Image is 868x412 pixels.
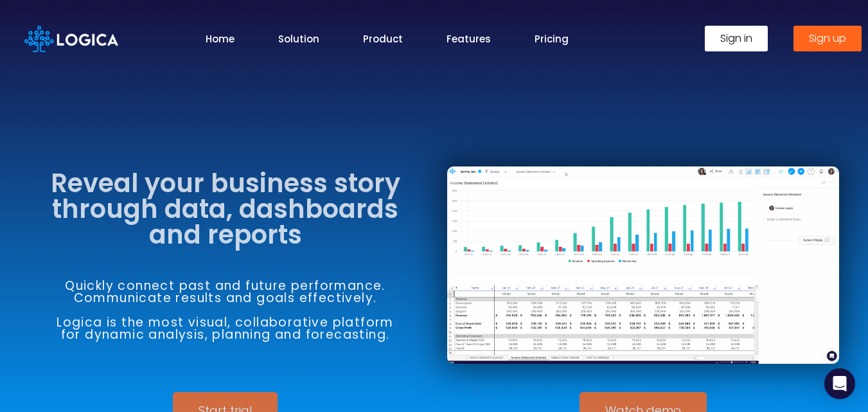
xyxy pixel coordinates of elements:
a: Solution [278,31,319,46]
h3: Reveal your business story through data, dashboards and reports [30,170,421,247]
span: Sign in [720,33,752,44]
a: Pricing [535,31,569,46]
img: Logica [24,26,118,52]
div: Open Intercom Messenger [824,368,855,399]
h6: Quickly connect past and future performance. Communicate results and goals effectively. Logica is... [30,280,421,341]
a: Logica [24,31,118,46]
a: Sign in [705,26,768,51]
a: Sign up [793,26,862,51]
span: Sign up [809,33,846,44]
a: Features [447,31,491,46]
a: Product [363,31,403,46]
a: Home [206,31,235,46]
